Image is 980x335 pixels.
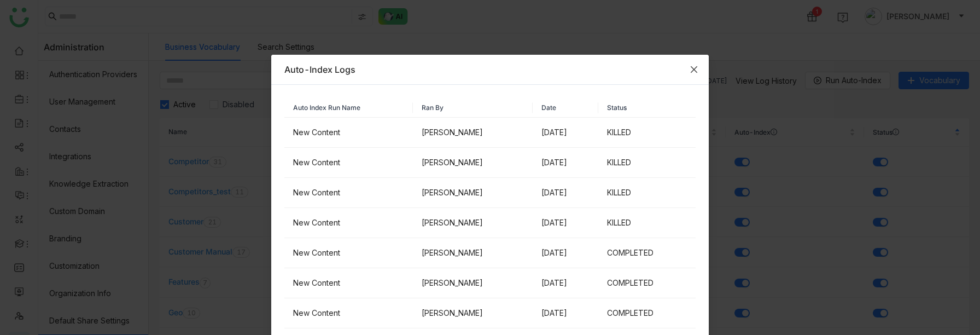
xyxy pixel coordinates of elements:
[533,98,598,118] th: Date
[598,268,696,298] td: COMPLETED
[413,268,533,298] td: [PERSON_NAME]
[598,238,696,268] td: COMPLETED
[284,148,413,178] td: New Content
[413,238,533,268] td: [PERSON_NAME]
[533,148,598,178] td: [DATE]
[533,118,598,148] td: [DATE]
[413,118,533,148] td: [PERSON_NAME]
[413,148,533,178] td: [PERSON_NAME]
[413,208,533,238] td: [PERSON_NAME]
[533,208,598,238] td: [DATE]
[598,208,696,238] td: KILLED
[284,268,413,298] td: New Content
[598,98,696,118] th: Status
[284,208,413,238] td: New Content
[598,148,696,178] td: KILLED
[413,178,533,208] td: [PERSON_NAME]
[284,238,413,268] td: New Content
[598,298,696,328] td: COMPLETED
[284,63,696,76] div: Auto-Index Logs
[533,178,598,208] td: [DATE]
[284,178,413,208] td: New Content
[284,118,413,148] td: New Content
[679,55,709,84] button: Close
[413,298,533,328] td: [PERSON_NAME]
[284,298,413,328] td: New Content
[413,98,533,118] th: Ran By
[284,98,413,118] th: Auto Index Run Name
[598,178,696,208] td: KILLED
[533,238,598,268] td: [DATE]
[533,268,598,298] td: [DATE]
[598,118,696,148] td: KILLED
[533,298,598,328] td: [DATE]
